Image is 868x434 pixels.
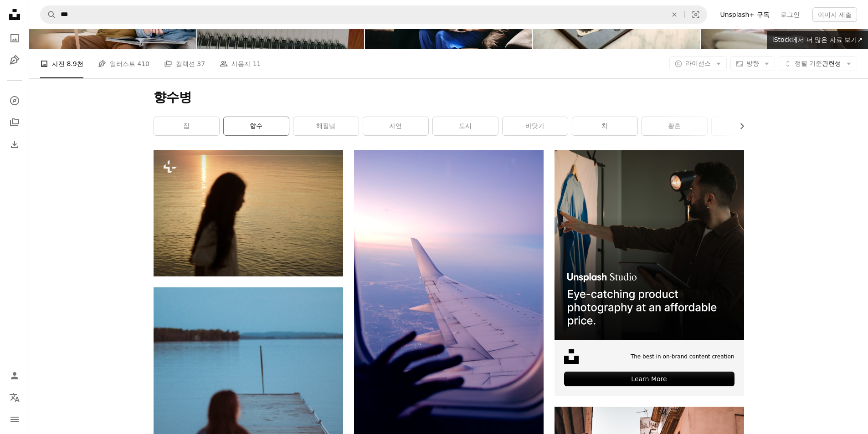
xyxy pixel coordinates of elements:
span: iStock에서 더 많은 자료 보기 ↗ [772,36,863,43]
a: 낮 동안 나무 부두에 서 있는 회색 재킷을 입은 여자 [154,401,343,409]
button: 삭제 [664,6,684,23]
a: 사용자 11 [220,49,261,78]
span: The best in on-brand content creation [631,353,734,361]
button: 정렬 기준관련성 [779,56,857,71]
a: 사진 [5,29,24,47]
a: The best in on-brand content creationLearn More [555,150,744,396]
span: 11 [253,59,261,69]
a: 차 [572,117,637,135]
img: file-1631678316303-ed18b8b5cb9cimage [564,349,579,364]
span: 방향 [746,60,759,67]
a: 해질녘 [293,117,359,135]
a: 수역 앞에 서 있는 여자 [154,209,343,217]
button: 시각적 검색 [685,6,707,23]
button: 라이선스 [669,56,727,71]
a: 홈 — Unsplash [5,5,24,26]
a: 일러스트 [5,51,24,69]
a: iStock에서 더 많은 자료 보기↗ [767,31,868,49]
a: 바깥 [712,117,777,135]
a: 창문에서 본 비행기의 날개 [354,289,544,297]
a: 향수 [224,117,289,135]
a: 컬렉션 37 [164,49,205,78]
button: 메뉴 [5,410,24,429]
span: 정렬 기준 [795,60,822,67]
div: Learn More [564,372,734,386]
a: 바닷가 [503,117,568,135]
span: 라이선스 [685,60,711,67]
button: 언어 [5,388,24,407]
a: 일러스트 410 [98,49,149,78]
h1: 향수병 [154,89,744,106]
a: 컬렉션 [5,113,24,132]
img: file-1715714098234-25b8b4e9d8faimage [555,150,744,340]
form: 사이트 전체에서 이미지 찾기 [40,5,707,24]
a: 로그인 [775,7,805,22]
button: 목록을 오른쪽으로 스크롤 [734,117,744,135]
span: 37 [197,59,205,69]
button: Unsplash 검색 [41,6,56,23]
button: 이미지 제출 [812,7,857,22]
span: 관련성 [795,59,841,68]
a: 다운로드 내역 [5,135,24,153]
span: 410 [137,59,149,69]
a: 도시 [433,117,498,135]
a: 탐색 [5,92,24,110]
a: 집 [154,117,219,135]
img: 수역 앞에 서 있는 여자 [154,150,343,276]
button: 방향 [730,56,775,71]
a: 로그인 / 가입 [5,367,24,385]
a: 자연 [363,117,428,135]
a: 황혼 [642,117,707,135]
a: Unsplash+ 구독 [714,7,775,22]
